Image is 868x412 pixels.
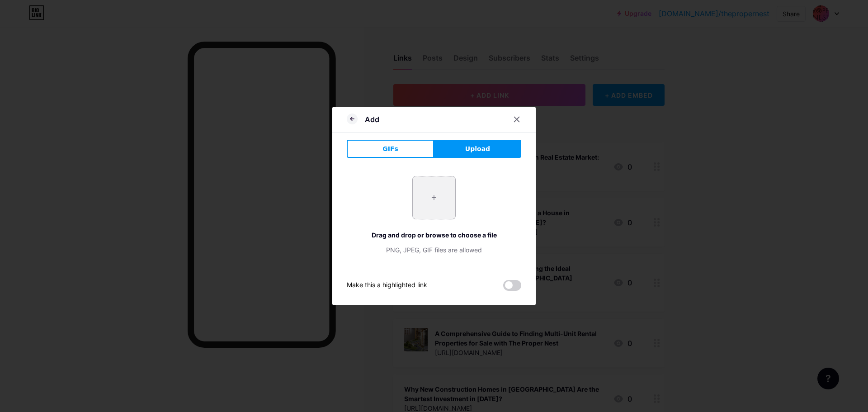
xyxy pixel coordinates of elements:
[465,144,490,154] span: Upload
[365,114,379,125] div: Add
[382,144,398,154] span: GIFs
[347,280,427,291] div: Make this a highlighted link
[347,230,521,240] div: Drag and drop or browse to choose a file
[347,245,521,255] div: PNG, JPEG, GIF files are allowed
[347,140,434,158] button: GIFs
[434,140,521,158] button: Upload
